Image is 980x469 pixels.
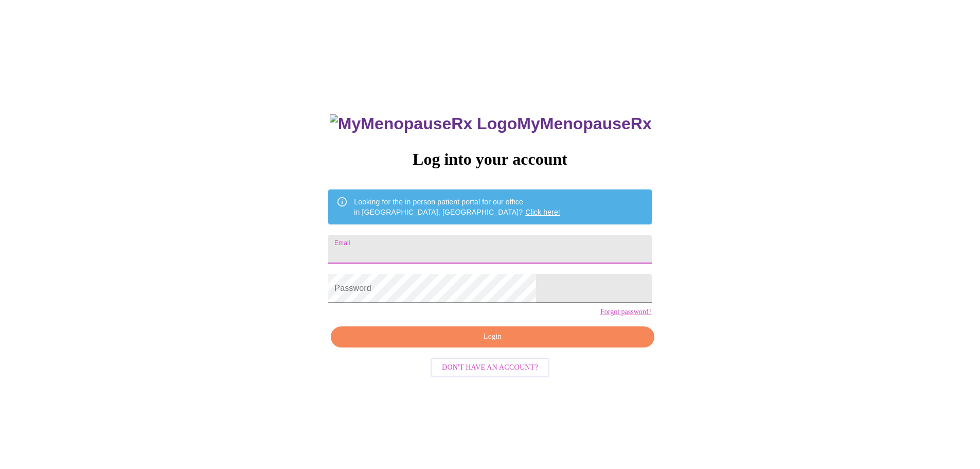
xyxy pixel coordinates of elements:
a: Click here! [525,208,560,216]
span: Don't have an account? [442,361,538,374]
div: Looking for the in person patient portal for our office in [GEOGRAPHIC_DATA], [GEOGRAPHIC_DATA]? [354,193,560,221]
h3: MyMenopauseRx [330,114,652,133]
h3: Log into your account [328,150,651,169]
a: Don't have an account? [428,362,552,371]
button: Don't have an account? [431,358,549,378]
button: Login [331,326,654,348]
span: Login [343,331,642,343]
img: MyMenopauseRx Logo [330,114,517,133]
a: Forgot password? [600,308,652,316]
